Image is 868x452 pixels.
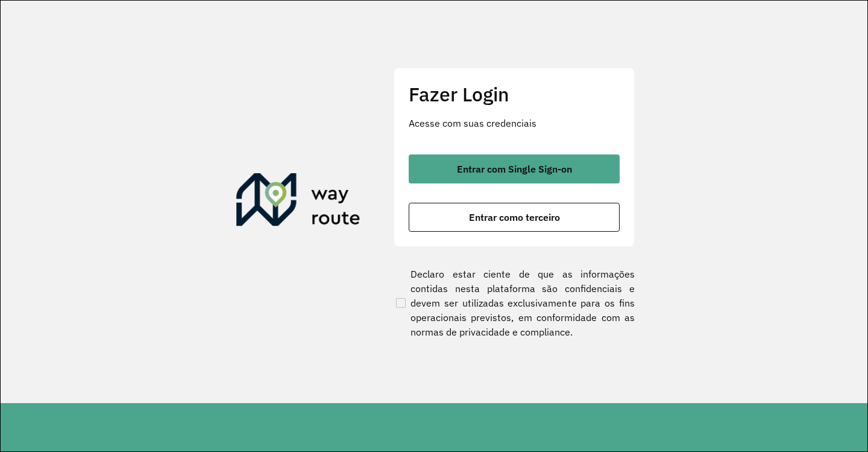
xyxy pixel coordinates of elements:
[394,267,635,339] label: Declaro estar ciente de que as informações contidas nesta plataforma são confidenciais e devem se...
[409,154,620,183] button: button
[409,203,620,232] button: button
[409,83,620,106] h2: Fazer Login
[469,212,560,222] span: Entrar como terceiro
[409,116,620,130] p: Acesse com suas credenciais
[457,164,572,174] span: Entrar com Single Sign-on
[236,173,360,231] img: Roteirizador AmbevTech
